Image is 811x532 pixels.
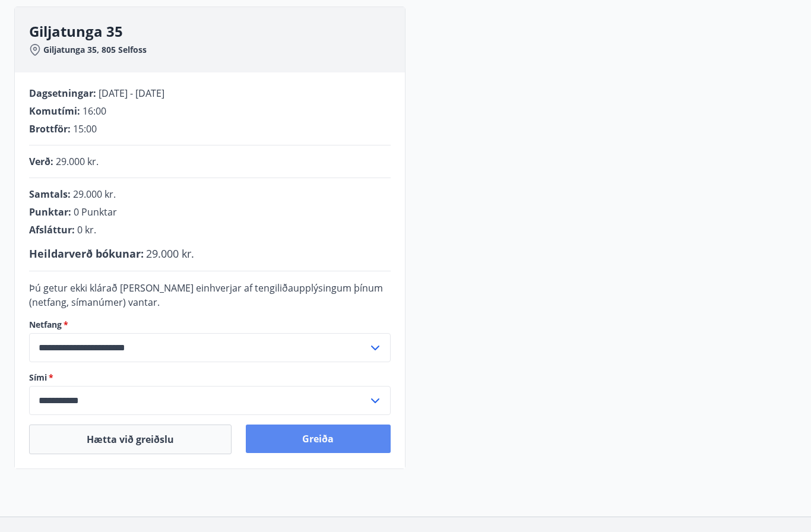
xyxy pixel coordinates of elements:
span: 29.000 kr. [146,246,194,261]
span: 0 Punktar [74,205,117,218]
button: Hætta við greiðslu [29,425,232,454]
span: [DATE] - [DATE] [99,87,164,100]
span: 0 kr. [77,223,96,236]
label: Netfang [29,319,391,331]
span: Brottför : [29,122,71,135]
button: Greiða [246,425,391,453]
span: Giljatunga 35, 805 Selfoss [43,44,147,56]
span: Samtals : [29,188,71,201]
label: Sími [29,372,391,384]
span: Verð : [29,155,53,168]
span: Dagsetningar : [29,87,96,100]
h3: Giljatunga 35 [29,21,405,42]
span: 15:00 [73,122,97,135]
span: Þú getur ekki klárað [PERSON_NAME] einhverjar af tengiliðaupplýsingum þínum (netfang, símanúmer) ... [29,281,383,309]
span: Heildarverð bókunar : [29,246,144,261]
span: 29.000 kr. [56,155,99,168]
span: 16:00 [83,104,106,118]
span: Afsláttur : [29,223,75,236]
span: 29.000 kr. [73,188,116,201]
span: Punktar : [29,205,71,218]
span: Komutími : [29,104,80,118]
